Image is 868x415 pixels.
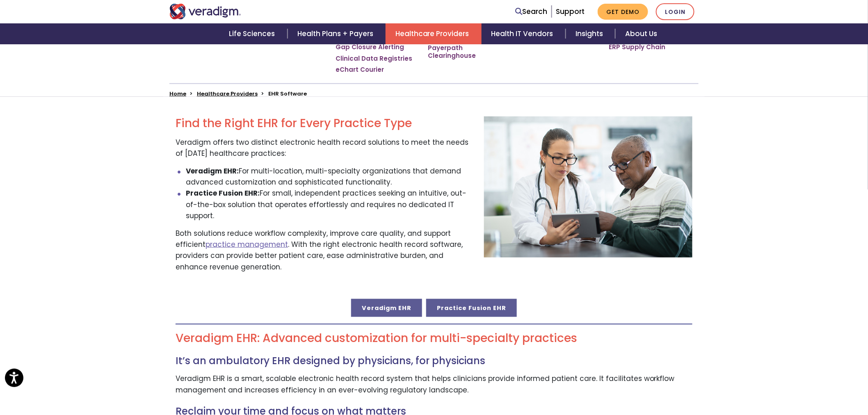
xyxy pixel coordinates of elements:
a: Payerpath Clearinghouse [428,44,500,60]
h2: Find the Right EHR for Every Practice Type [176,116,472,130]
p: Veradigm EHR is a smart, scalable electronic health record system that helps clinicians provide i... [176,373,692,395]
img: page-ehr-solutions-overview.jpg [484,116,692,258]
a: Home [169,90,186,98]
a: Veradigm EHR [351,299,422,317]
a: Health IT Vendors [482,23,566,44]
h3: It’s an ambulatory EHR designed by physicians, for physicians [176,355,692,367]
a: Support [556,7,585,16]
strong: Practice Fusion EHR: [186,188,260,198]
a: Login [656,3,694,20]
a: Clinical Data Registries [336,55,412,63]
strong: Veradigm EHR: [186,166,239,176]
a: Life Sciences [219,23,288,44]
li: For small, independent practices seeking an intuitive, out-of-the-box solution that operates effo... [186,188,472,221]
a: eChart Courier [336,66,384,74]
a: Health Plans + Payers [288,23,386,44]
a: About Us [615,23,667,44]
p: Veradigm offers two distinct electronic health record solutions to meet the needs of [DATE] healt... [176,137,472,159]
a: Search [515,6,547,17]
p: Both solutions reduce workflow complexity, improve care quality, and support efficient . With the... [176,228,472,273]
a: practice management [206,239,288,249]
a: Insights [566,23,615,44]
a: Healthcare Providers [197,90,258,98]
a: Practice Fusion EHR [426,299,517,317]
li: For multi-location, multi-specialty organizations that demand advanced customization and sophisti... [186,166,472,188]
a: Gap Closure Alerting [336,43,404,51]
a: Get Demo [598,4,648,20]
a: Healthcare Providers [386,23,482,44]
img: Veradigm logo [169,4,241,19]
h2: Veradigm EHR: Advanced customization for multi-specialty practices [176,331,692,345]
a: ERP Supply Chain [609,43,665,51]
